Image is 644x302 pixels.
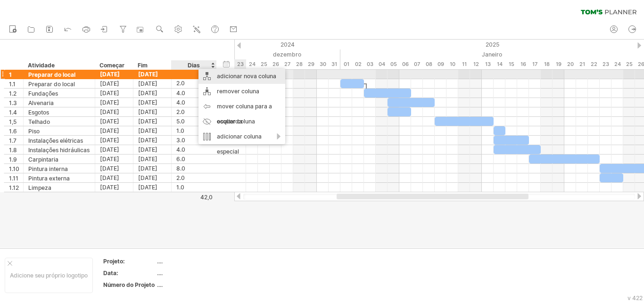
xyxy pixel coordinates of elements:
[626,61,633,67] font: 25
[138,137,157,144] font: [DATE]
[28,109,49,116] font: Esgotos
[509,61,514,67] font: 15
[99,62,124,69] font: Começar
[176,127,184,134] font: 1.0
[246,59,258,69] div: Terça-feira, 24 de dezembro de 2024
[103,269,118,277] font: Data:
[100,71,120,78] font: [DATE]
[450,61,455,67] font: 10
[138,99,157,106] font: [DATE]
[28,62,55,69] font: Atividade
[28,184,51,191] font: Limpeza
[623,59,635,69] div: Sábado, 25 de janeiro de 2025
[411,59,423,69] div: Terça-feira, 7 de janeiro de 2025
[284,61,290,67] font: 27
[438,61,444,67] font: 09
[576,59,588,69] div: Terça-feira, 21 de janeiro de 2025
[100,90,119,97] font: [DATE]
[28,137,83,144] font: Instalações elétricas
[614,61,621,67] font: 24
[28,128,40,135] font: Piso
[544,61,550,67] font: 18
[281,59,293,69] div: Sexta-feira, 27 de dezembro de 2024
[529,59,541,69] div: Sexta-feira, 17 de janeiro de 2025
[138,146,157,153] font: [DATE]
[200,194,213,201] font: 42,0
[270,59,281,69] div: Quinta-feira, 26 de dezembro de 2024
[9,90,17,97] font: 1.2
[414,61,420,67] font: 07
[10,272,88,279] font: Adicione seu próprio logotipo
[435,59,446,69] div: Quinta-feira, 9 de janeiro de 2025
[9,175,18,182] font: 1.11
[627,294,643,302] font: v 422
[331,61,337,67] font: 31
[517,59,529,69] div: Quinta-feira, 16 de janeiro de 2025
[28,90,58,97] font: Fundações
[138,62,148,69] font: Fim
[462,61,467,67] font: 11
[591,61,597,67] font: 22
[261,61,267,67] font: 25
[100,118,119,125] font: [DATE]
[176,146,185,153] font: 4.0
[234,59,246,69] div: Segunda-feira, 23 de dezembro de 2024
[485,61,491,67] font: 13
[103,281,155,288] font: Número do Projeto
[100,127,119,134] font: [DATE]
[28,147,90,154] font: Instalações hidráulicas
[100,174,119,181] font: [DATE]
[237,61,244,67] font: 23
[9,109,17,116] font: 1.4
[188,62,200,69] font: Dias
[388,59,399,69] div: Domingo, 5 de janeiro de 2025
[100,137,119,144] font: [DATE]
[138,80,157,87] font: [DATE]
[176,165,185,172] font: 8.0
[497,61,503,67] font: 14
[138,71,158,78] font: [DATE]
[9,137,17,144] font: 1.7
[138,90,157,97] font: [DATE]
[176,137,185,144] font: 3.0
[100,80,119,87] font: [DATE]
[217,73,276,80] font: adicionar nova coluna
[249,61,256,67] font: 24
[28,81,75,88] font: Preparar do local
[340,59,352,69] div: Quarta-feira, 1 de janeiro de 2025
[258,59,270,69] div: Quarta-feira, 25 de dezembro de 2024
[176,155,185,163] font: 6.0
[9,156,17,163] font: 1.9
[376,59,388,69] div: Sábado, 4 de janeiro de 2025
[217,103,272,125] font: mover coluna para a esquerda
[426,61,432,67] font: 08
[553,59,564,69] div: Domingo, 19 de janeiro de 2025
[486,41,499,48] font: 2025
[494,59,505,69] div: Terça-feira, 14 de janeiro de 2025
[100,146,119,153] font: [DATE]
[138,108,157,115] font: [DATE]
[138,174,157,181] font: [DATE]
[520,61,526,67] font: 16
[355,61,362,67] font: 02
[9,184,19,191] font: 1.12
[272,61,279,67] font: 26
[176,80,185,87] font: 2.0
[473,61,479,67] font: 12
[293,59,305,69] div: Sábado, 28 de dezembro de 2024
[505,59,517,69] div: Quarta-feira, 15 de janeiro de 2025
[399,59,411,69] div: Segunda-feira, 6 de janeiro de 2025
[138,118,157,125] font: [DATE]
[402,61,409,67] font: 06
[217,88,259,95] font: remover coluna
[9,128,17,135] font: 1.6
[9,165,19,172] font: 1.10
[100,99,119,106] font: [DATE]
[176,108,185,115] font: 2.0
[296,61,303,67] font: 28
[176,118,185,125] font: 5.0
[157,281,163,288] font: ....
[579,61,585,67] font: 21
[482,59,494,69] div: Segunda-feira, 13 de janeiro de 2025
[588,59,600,69] div: Quarta-feira, 22 de janeiro de 2025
